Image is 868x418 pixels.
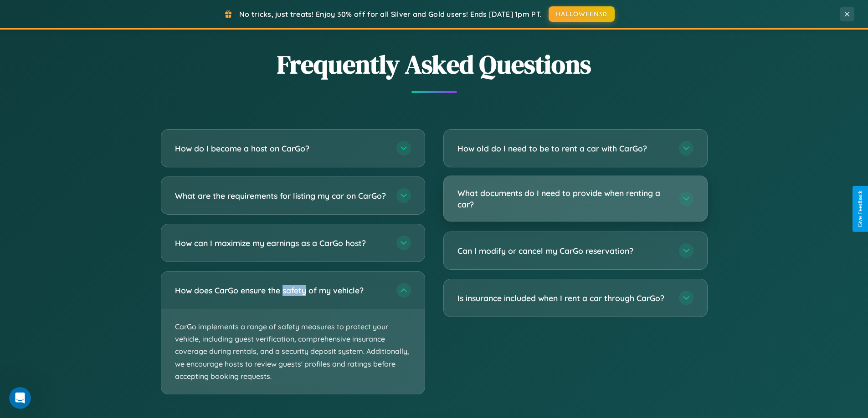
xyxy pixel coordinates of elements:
h2: Frequently Asked Questions [161,47,708,82]
h3: How can I maximize my earnings as a CarGo host? [175,237,387,249]
button: HALLOWEEN30 [549,6,615,22]
h3: Is insurance included when I rent a car through CarGo? [457,292,670,304]
h3: How old do I need to be to rent a car with CarGo? [457,143,670,154]
span: No tricks, just treats! Enjoy 30% off for all Silver and Gold users! Ends [DATE] 1pm PT. [239,10,542,19]
h3: Can I modify or cancel my CarGo reservation? [457,245,670,257]
h3: What are the requirements for listing my car on CarGo? [175,190,387,201]
p: CarGo implements a range of safety measures to protect your vehicle, including guest verification... [161,309,425,394]
h3: How do I become a host on CarGo? [175,143,387,154]
h3: What documents do I need to provide when renting a car? [457,187,670,210]
h3: How does CarGo ensure the safety of my vehicle? [175,285,387,296]
div: Give Feedback [857,191,863,227]
iframe: Intercom live chat [9,387,31,409]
